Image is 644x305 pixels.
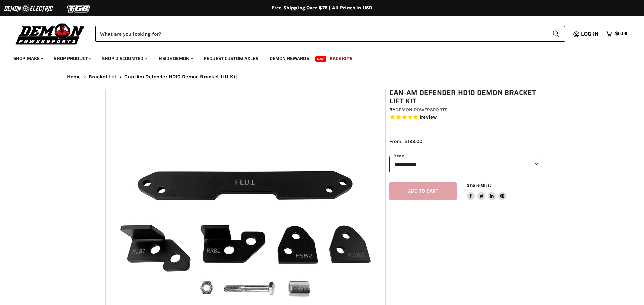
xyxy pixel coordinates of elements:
span: Log in [581,30,599,38]
input: Search [95,26,547,42]
span: Can-Am Defender HD10 Demon Bracket Lift Kit [124,74,237,80]
ul: Main menu [8,49,626,65]
nav: Breadcrumbs [54,74,590,80]
span: New! [315,56,327,62]
div: Free Shipping Over $75 | All Prices In USD [54,5,590,11]
a: Home [67,74,81,80]
a: Demon Powersports [395,107,448,113]
aside: Share this: [467,182,506,200]
span: 1 reviews [419,114,437,120]
a: Bracket Lift [89,74,117,80]
a: Shop Make [8,52,47,65]
img: TGB Logo 2 [54,2,104,15]
img: Demon Powersports [13,22,87,46]
form: Product [95,26,565,42]
div: by [389,106,542,114]
a: Request Custom Axles [199,52,263,65]
a: Shop Discounted [97,52,151,65]
img: Demon Electric Logo 2 [3,2,54,15]
a: Log in [578,31,603,37]
a: Demon Rewards [265,52,314,65]
span: Rated 5.0 out of 5 stars 1 reviews [389,114,542,121]
select: year [389,156,542,172]
a: Race Kits [325,52,357,65]
a: Shop Product [49,52,96,65]
a: Inside Demon [152,52,197,65]
h1: Can-Am Defender HD10 Demon Bracket Lift Kit [389,89,542,105]
span: From: $199.00 [389,138,422,144]
button: Search [547,26,565,42]
span: Share this: [467,183,491,188]
span: review [421,114,437,120]
span: $0.00 [615,31,627,37]
a: $0.00 [603,29,631,39]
